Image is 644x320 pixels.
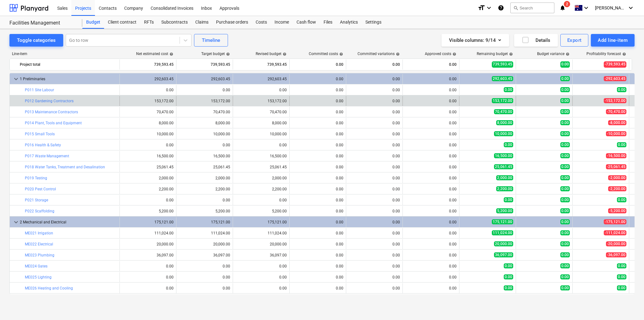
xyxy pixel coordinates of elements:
[492,98,513,103] span: 153,172.00
[9,52,119,56] div: Line-item
[604,230,626,235] span: -111,024.00
[252,16,271,29] a: Costs
[591,34,635,47] button: Add line-item
[405,264,457,268] div: 0.00
[405,220,457,224] div: 0.00
[122,132,174,136] div: 10,000.00
[560,153,570,158] span: 0.00
[349,143,400,147] div: 0.00
[236,110,287,114] div: 70,470.00
[292,209,343,213] div: 0.00
[122,187,174,191] div: 2,200.00
[12,75,20,83] span: keyboard_arrow_down
[104,16,140,29] div: Client contract
[560,285,570,290] span: 0.00
[405,231,457,235] div: 0.00
[212,16,252,29] div: Purchase orders
[604,98,626,103] span: -153,172.00
[179,176,230,180] div: 2,000.00
[236,132,287,136] div: 10,000.00
[492,219,513,224] span: 175,121.00
[225,52,230,56] span: help
[236,264,287,268] div: 0.00
[560,61,570,67] span: 0.00
[292,198,343,202] div: 0.00
[336,16,362,29] a: Analytics
[604,219,626,224] span: -175,121.00
[492,76,513,81] span: 292,603.45
[271,16,293,29] a: Income
[349,220,400,224] div: 0.00
[617,263,626,268] span: 0.00
[617,274,626,279] span: 0.00
[633,229,641,237] span: More actions
[560,274,570,279] span: 0.00
[25,99,74,103] a: P012 Gardening Contractors
[349,231,400,235] div: 0.00
[122,110,174,114] div: 70,470.00
[560,241,570,246] span: 0.00
[633,86,641,94] span: More actions
[559,4,566,12] i: notifications
[496,120,513,125] span: 8,000.00
[441,34,509,47] button: Visible columns:9/14
[236,209,287,213] div: 5,200.00
[633,130,641,138] span: More actions
[349,77,400,81] div: 0.00
[292,187,343,191] div: 0.00
[320,16,336,29] div: Files
[504,285,513,290] span: 0.00
[122,88,174,92] div: 0.00
[122,253,174,257] div: 36,097.00
[349,187,400,191] div: 0.00
[504,263,513,268] span: 0.00
[349,88,400,92] div: 0.00
[140,16,158,29] a: RFTs
[633,163,641,171] span: More actions
[25,121,82,125] a: P014 Plant, Tools and Equipment
[25,286,73,290] a: ME026 Heating and Cooling
[349,209,400,213] div: 0.00
[236,275,287,279] div: 0.00
[236,59,287,70] div: 739,593.45
[494,131,513,136] span: 10,000.00
[179,132,230,136] div: 10,000.00
[496,208,513,213] span: 5,200.00
[168,52,173,56] span: help
[179,59,230,70] div: 739,593.45
[498,4,504,12] i: Knowledge base
[9,20,75,26] div: Facilities Management
[564,1,570,7] span: 2
[236,121,287,125] div: 8,000.00
[236,198,287,202] div: 0.00
[504,274,513,279] span: 0.00
[179,99,230,103] div: 153,172.00
[122,231,174,235] div: 111,024.00
[513,5,518,10] span: search
[405,132,457,136] div: 0.00
[560,76,570,81] span: 0.00
[633,262,641,270] span: More actions
[292,99,343,103] div: 0.00
[485,4,493,12] i: keyboard_arrow_down
[633,207,641,215] span: More actions
[20,59,117,70] div: Project total
[560,131,570,136] span: 0.00
[604,61,626,67] span: -739,593.45
[179,143,230,147] div: 0.00
[122,99,174,103] div: 153,172.00
[179,187,230,191] div: 2,200.00
[179,77,230,81] div: 292,603.45
[236,77,287,81] div: 292,603.45
[292,121,343,125] div: 0.00
[349,59,400,70] div: 0.00
[25,242,53,246] a: ME022 Electrical
[25,165,105,169] a: P018 Water Tanks, Treatment and Desalination
[560,120,570,125] span: 0.00
[405,77,457,81] div: 0.00
[292,77,343,81] div: 0.00
[449,36,502,44] div: Visible columns : 9/14
[633,119,641,127] span: More actions
[560,197,570,202] span: 0.00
